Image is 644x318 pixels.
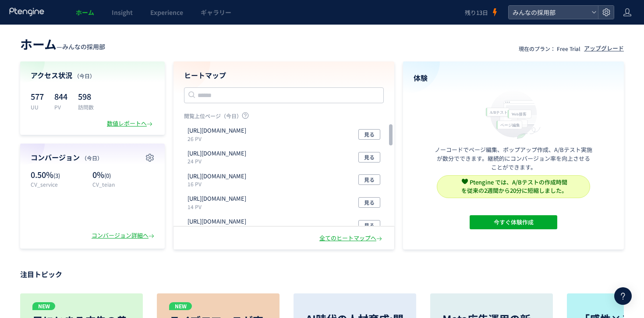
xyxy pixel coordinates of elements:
p: 844 [54,89,67,103]
img: home_experience_onbo_jp-C5-EgdA0.svg [481,88,545,140]
span: 見る [364,220,375,231]
span: 今すぐ体験作成 [494,215,534,229]
p: 577 [31,89,44,103]
div: アップグレード [584,44,624,53]
span: 見る [364,174,375,185]
p: 24 PV [188,157,250,165]
span: みんなの採用部 [510,6,588,19]
p: 0% [92,169,154,181]
span: 見る [364,197,375,208]
span: ギャラリー [201,8,231,17]
p: https://neo-career.co.jp/humanresource/knowhow/a-contents-saiyo-tyutohikaku-190627 [188,172,246,181]
span: ホーム [20,35,57,53]
p: CV_service [31,181,88,188]
span: ホーム [76,8,94,17]
button: 見る [358,220,380,231]
p: UU [31,103,44,111]
p: NEW [169,302,192,310]
p: 598 [78,89,94,103]
span: 見る [364,129,375,140]
button: 見る [358,152,380,163]
span: Insight [112,8,133,17]
p: NEW [32,302,55,310]
p: 13 PV [188,226,250,233]
h4: アクセス状況 [31,70,154,80]
p: https://neo-career.co.jp/humanresource [188,126,246,135]
span: (0) [104,171,111,180]
p: https://neo-career.co.jp/humanresource/kyuzinbox [188,195,246,203]
h4: ヒートマップ [184,70,384,80]
button: 見る [358,129,380,140]
span: （今日） [74,72,95,79]
span: 見る [364,152,375,163]
p: 26 PV [188,135,250,142]
p: 現在のプラン： Free Trial [519,45,580,52]
button: 見る [358,174,380,185]
img: svg+xml,%3c [462,178,468,184]
p: https://neo-career.co.jp/humanresource/knowhow/a-contents-middlecareer-muryokyuzin-230824 [188,149,246,158]
button: 見る [358,197,380,208]
div: 数値レポートへ [107,119,154,128]
p: ノーコードでページ編集、ポップアップ作成、A/Bテスト実施が数分でできます。継続的にコンバージョン率を向上させることができます。 [435,145,592,172]
p: 14 PV [188,203,250,210]
p: 訪問数 [78,103,94,111]
span: Experience [150,8,183,17]
p: https://neo-career.co.jp/humanresource/knowhow/a-contents-middlecareer-about_directrecruiting-200228 [188,217,246,226]
span: 残り13日 [465,8,488,17]
span: みんなの採用部 [62,42,105,51]
p: PV [54,103,67,111]
p: 0.50% [31,169,88,181]
button: 今すぐ体験作成 [470,215,557,229]
div: 全てのヒートマップへ [319,234,384,242]
p: 閲覧上位ページ（今日） [184,112,384,123]
span: （今日） [81,154,103,162]
p: 16 PV [188,180,250,188]
div: — [20,35,105,53]
p: CV_teian [92,181,154,188]
h4: コンバージョン [31,152,154,163]
h4: 体験 [414,73,613,83]
div: コンバージョン詳細へ [92,231,156,240]
p: 注目トピック [20,267,624,281]
span: Ptengine では、A/Bテストの作成時間 を従来の2週間から20分に短縮しました。 [461,178,567,195]
span: (3) [53,171,60,180]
